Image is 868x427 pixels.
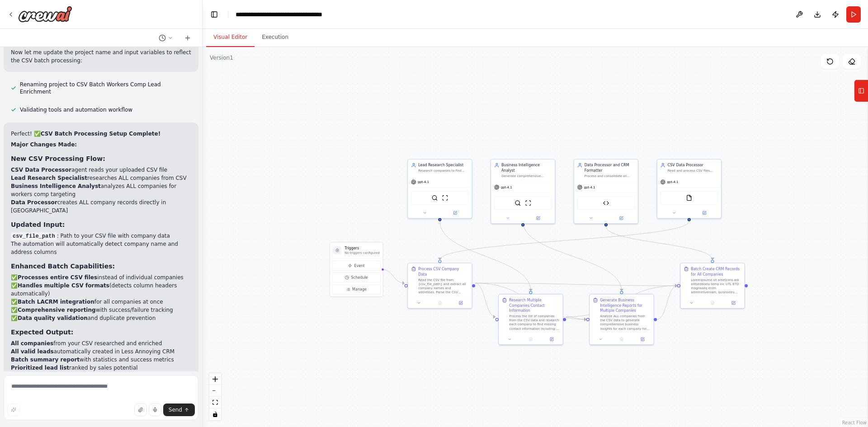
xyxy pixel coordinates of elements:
[11,232,191,240] li: : Path to your CSV file with company data
[440,210,470,216] button: Open in side panel
[498,294,563,345] div: Research Multiple Companies Contact InformationProcess the list of companies from the CSV data an...
[437,221,692,260] g: Edge from 5736ea13-9333-485e-96e8-196f3f49e8e3 to 3355a4ee-2857-44a1-b9ba-553a10859728
[514,200,521,206] img: SerplyWebSearchTool
[11,167,71,173] strong: CSV Data Processor
[332,272,381,282] button: Schedule
[332,285,381,295] button: Manage
[442,195,448,201] img: ScrapeWebsiteTool
[842,420,867,425] a: React Flow attribution
[18,6,72,22] img: Logo
[209,373,221,385] button: zoom in
[418,266,468,277] div: Process CSV Company Data
[209,385,221,397] button: zoom out
[11,273,191,322] p: ✅ instead of individual companies ✅ (detects column headers automatically) ✅ for all companies at...
[668,163,718,168] div: CSV Data Processor
[20,81,191,95] span: Renaming project to CSV Batch Workers Comp Lead Enrichment
[11,155,105,162] strong: New CSV Processing Flow:
[236,10,359,19] nav: breadcrumb
[255,28,296,47] button: Execution
[418,278,468,295] div: Read the CSV file from {csv_file_path} and extract all company names and addresses. Parse the CSV...
[657,159,722,219] div: CSV Data ProcessorRead and process CSV files containing company data, extracting company names an...
[11,347,191,356] li: automatically created in Less Annoying CRM
[11,339,191,347] li: from your CSV researched and enriched
[437,221,533,291] g: Edge from f62df647-7ba7-4288-818e-9abc79b469c0 to 7c27aa5d-44c7-404a-ad36-2595cc0cd560
[11,232,57,240] code: csv_file_path
[429,300,451,306] button: No output available
[509,314,559,331] div: Process the list of companies from the CSV data and research each company to find missing contact...
[584,185,595,189] span: gpt-4.1
[680,263,745,309] div: Batch Create CRM Records for All CompaniesLoremipsumd sit ametcons adi elitseddoeiu temp inc UTL ...
[11,166,191,174] li: agent reads your uploaded CSV file
[344,246,379,251] h3: Triggers
[209,397,221,408] button: fit view
[18,274,97,281] strong: Processes entire CSV files
[589,294,654,345] div: Generate Business Intelligence Reports for Multiple CompaniesAnalyze ALL companies from the CSV d...
[11,328,73,336] strong: Expected Output:
[344,251,379,255] p: No triggers configured
[11,198,191,215] li: creates ALL company records directly in [GEOGRAPHIC_DATA]
[11,141,77,148] strong: Major Changes Made:
[11,348,54,355] strong: All valid leads
[11,340,53,347] strong: All companies
[18,307,96,313] strong: Comprehensive reporting
[603,200,609,206] img: Less Annoying CRM Lead Creator
[11,182,191,198] li: analyzes ALL companies for workers comp targeting
[501,163,552,173] div: Business Intelligence Analyst
[686,195,692,201] img: FileReadTool
[330,242,383,297] div: TriggersNo triggers configuredEventScheduleManage
[180,33,195,43] button: Start a new chat
[452,300,470,306] button: Open in side panel
[134,404,147,416] button: Upload files
[432,195,438,201] img: SerplyWebSearchTool
[574,159,639,224] div: Data Processor and CRM FormatterProcess and consolidate all enriched company data into a structur...
[209,373,221,420] div: React Flow controls
[407,159,472,219] div: Lead Research SpecialistResearch companies to find missing contact information including phone nu...
[11,183,101,189] strong: Business Intelligence Analyst
[604,226,715,260] g: Edge from 989a1d1e-14a6-4474-8223-26be407ca1e1 to 7b83efa3-ebc8-45cc-8b4b-0f5518f9c169
[600,314,650,331] div: Analyze ALL companies from the CSV data to generate comprehensive business insights for each comp...
[524,215,553,221] button: Open in side panel
[509,297,559,313] div: Research Multiple Companies Contact Information
[18,282,109,289] strong: Handles multiple CSV formats
[41,131,160,137] strong: CSV Batch Processing Setup Complete!
[169,406,182,413] span: Send
[600,297,650,313] div: Generate Business Intelligence Reports for Multiple Companies
[11,356,191,364] li: with statistics and success metrics
[667,180,678,184] span: gpt-4.1
[149,404,161,416] button: Click to speak your automation idea
[607,215,636,221] button: Open in side panel
[611,336,633,343] button: No output available
[354,263,365,268] span: Event
[11,364,191,372] li: ranked by sales potential
[7,404,20,416] button: Improve this prompt
[163,404,195,416] button: Send
[11,130,191,138] p: Perfect! ✅
[520,336,542,343] button: No output available
[691,278,741,295] div: Loremipsumd sit ametcons adi elitseddoeiu temp inc UTL ETD magnaaliq enim adminimveniam, quisnost...
[11,240,191,256] li: The automation will automatically detect company name and address columns
[407,263,472,309] div: Process CSV Company DataRead the CSV file from {csv_file_path} and extract all company names and ...
[418,169,468,173] div: Research companies to find missing contact information including phone numbers, emails, and key p...
[332,261,381,271] button: Event
[543,336,561,343] button: Open in side panel
[20,106,132,113] span: Validating tools and automation workflow
[11,199,57,206] strong: Data Processor
[566,314,586,322] g: Edge from 7c27aa5d-44c7-404a-ad36-2595cc0cd560 to f0a20cf6-951a-4aa9-b0cb-170c07a5e267
[11,365,69,371] strong: Prioritized lead list
[208,8,221,21] button: Hide left sidebar
[491,159,556,224] div: Business Intelligence AnalystGenerate comprehensive business insights about {company_name} includ...
[11,357,80,363] strong: Batch summary report
[585,174,635,178] div: Process and consolidate all enriched company data into a structured format ready for Less Annoyin...
[501,174,552,178] div: Generate comprehensive business insights about {company_name} including industry analysis, compan...
[11,221,65,228] strong: Updated Input:
[525,200,531,206] img: ScrapeWebsiteTool
[702,300,724,306] button: No output available
[689,210,719,216] button: Open in side panel
[657,283,677,322] g: Edge from f0a20cf6-951a-4aa9-b0cb-170c07a5e267 to 7b83efa3-ebc8-45cc-8b4b-0f5518f9c169
[11,263,115,270] strong: Enhanced Batch Capabilities:
[585,163,635,173] div: Data Processor and CRM Formatter
[382,267,404,286] g: Edge from triggers to 3355a4ee-2857-44a1-b9ba-553a10859728
[634,336,651,343] button: Open in side panel
[11,48,191,65] p: Now let me update the project name and input variables to reflect the CSV batch processing:
[475,281,677,288] g: Edge from 3355a4ee-2857-44a1-b9ba-553a10859728 to 7b83efa3-ebc8-45cc-8b4b-0f5518f9c169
